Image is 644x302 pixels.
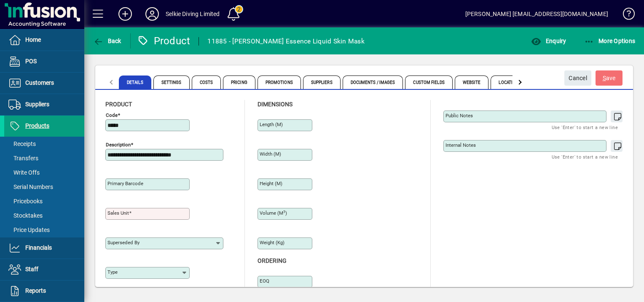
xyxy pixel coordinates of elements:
[303,75,341,89] span: Suppliers
[4,208,84,223] a: Stocktakes
[207,35,365,48] div: 11885 - [PERSON_NAME] Essence Liquid Skin Mask
[260,210,287,216] mat-label: Volume (m )
[119,75,151,89] span: Details
[603,75,606,81] span: S
[4,237,84,259] a: Financials
[343,75,403,89] span: Documents / Images
[491,75,529,89] span: Locations
[25,122,49,129] span: Products
[4,180,84,194] a: Serial Numbers
[258,101,292,108] span: Dimensions
[260,181,282,186] mat-label: Height (m)
[260,151,281,157] mat-label: Width (m)
[192,75,221,89] span: Costs
[564,70,591,86] button: Cancel
[153,75,190,89] span: Settings
[4,194,84,208] a: Pricebooks
[4,73,84,94] a: Customers
[552,122,618,132] mat-hint: Use 'Enter' to start a new line
[4,280,84,302] a: Reports
[25,79,54,86] span: Customers
[4,151,84,165] a: Transfers
[445,113,473,119] mat-label: Public Notes
[25,36,41,43] span: Home
[107,181,143,186] mat-label: Primary barcode
[139,6,166,22] button: Profile
[107,240,140,245] mat-label: Superseded by
[4,137,84,151] a: Receipts
[596,70,623,86] button: Save
[91,33,123,49] button: Back
[8,155,38,162] span: Transfers
[105,101,132,108] span: Product
[166,7,220,21] div: Selkie Diving Limited
[4,51,84,72] a: POS
[582,33,638,49] button: More Options
[4,223,84,237] a: Price Updates
[258,75,301,89] span: Promotions
[25,287,46,294] span: Reports
[531,38,566,44] span: Enquiry
[4,94,84,115] a: Suppliers
[106,142,131,148] mat-label: Description
[107,269,118,275] mat-label: Type
[25,101,49,108] span: Suppliers
[4,165,84,180] a: Write Offs
[8,227,50,233] span: Price Updates
[584,38,636,44] span: More Options
[25,266,38,272] span: Staff
[8,140,36,147] span: Receipts
[260,278,269,284] mat-label: EOQ
[84,33,131,49] app-page-header-button: Back
[223,75,255,89] span: Pricing
[8,198,43,205] span: Pricebooks
[137,34,191,48] div: Product
[617,2,633,29] a: Knowledge Base
[603,71,616,85] span: ave
[112,6,139,22] button: Add
[106,112,118,118] mat-label: Code
[4,30,84,51] a: Home
[405,75,452,89] span: Custom Fields
[258,257,287,264] span: Ordering
[455,75,489,89] span: Website
[283,210,285,214] sup: 3
[8,169,40,176] span: Write Offs
[569,71,587,85] span: Cancel
[465,7,608,21] div: [PERSON_NAME] [EMAIL_ADDRESS][DOMAIN_NAME]
[25,58,37,65] span: POS
[260,121,283,127] mat-label: Length (m)
[552,152,618,162] mat-hint: Use 'Enter' to start a new line
[445,142,476,148] mat-label: Internal Notes
[107,210,129,216] mat-label: Sales unit
[25,244,52,251] span: Financials
[8,212,43,219] span: Stocktakes
[4,259,84,280] a: Staff
[8,183,53,190] span: Serial Numbers
[529,33,568,49] button: Enquiry
[260,240,284,245] mat-label: Weight (Kg)
[93,38,121,44] span: Back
